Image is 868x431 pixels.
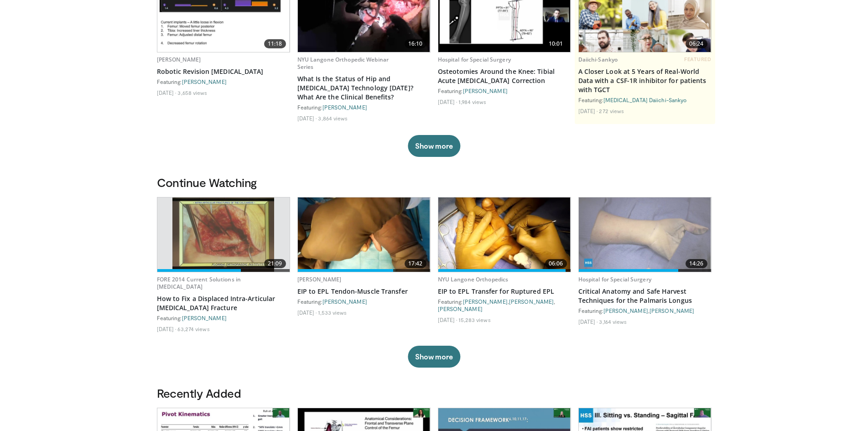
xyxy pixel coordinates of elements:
[578,96,712,104] div: Featuring:
[463,88,508,94] a: [PERSON_NAME]
[318,114,348,122] li: 3,864 views
[298,197,430,272] img: d3a7ecdf-ed20-4afb-923e-005729343ddc.620x360_q85_upscale.jpg
[157,314,290,322] div: Featuring:
[297,309,317,316] li: [DATE]
[177,89,207,96] li: 3,658 views
[297,287,431,296] a: EIP to EPL Tendon-Muscle Transfer
[578,107,598,114] li: [DATE]
[650,307,694,314] a: [PERSON_NAME]
[297,104,431,111] div: Featuring:
[578,318,598,325] li: [DATE]
[438,306,483,312] a: [PERSON_NAME]
[686,259,707,268] span: 14:26
[603,97,687,103] a: [MEDICAL_DATA] Daiichi-Sankyo
[157,275,241,291] a: FORE 2014 Current Solutions in [MEDICAL_DATA]
[438,67,571,85] a: Osteotomies Around the Knee: Tibial Acute [MEDICAL_DATA] Correction
[599,107,624,114] li: 272 views
[408,346,460,368] button: Show more
[177,325,209,332] li: 63,274 views
[438,275,509,283] a: NYU Langone Orthopedics
[578,275,651,283] a: Hospital for Special Surgery
[438,98,457,105] li: [DATE]
[157,386,712,400] h3: Recently Added
[458,316,490,323] li: 15,283 views
[509,298,554,305] a: [PERSON_NAME]
[438,87,571,94] div: Featuring:
[157,78,290,85] div: Featuring:
[157,67,290,76] a: Robotic Revision [MEDICAL_DATA]
[264,39,286,48] span: 11:18
[298,197,430,272] a: 17:42
[318,309,347,316] li: 1,533 views
[182,78,227,85] a: [PERSON_NAME]
[463,298,508,305] a: [PERSON_NAME]
[157,89,177,96] li: [DATE]
[599,318,627,325] li: 3,164 views
[684,56,711,62] span: FEATURED
[458,98,486,105] li: 1,984 views
[408,135,460,157] button: Show more
[603,307,648,314] a: [PERSON_NAME]
[157,175,712,190] h3: Continue Watching
[157,197,290,272] a: 21:09
[297,298,431,305] div: Featuring:
[322,104,367,110] a: [PERSON_NAME]
[578,307,712,314] div: Featuring: ,
[545,39,567,48] span: 10:01
[579,197,711,272] a: 14:26
[405,259,426,268] span: 17:42
[182,315,227,321] a: [PERSON_NAME]
[578,67,712,94] a: A Closer Look at 5 Years of Real-World Data with a CSF-1R inhibitor for patients with TGCT
[438,287,571,296] a: EIP to EPL Transfer for Ruptured EPL
[578,287,712,305] a: Critical Anatomy and Safe Harvest Techniques for the Palmaris Longus
[157,325,177,332] li: [DATE]
[578,56,618,63] a: Daiichi-Sankyo
[438,56,511,63] a: Hospital for Special Surgery
[297,275,342,283] a: [PERSON_NAME]
[438,316,457,323] li: [DATE]
[438,298,571,312] div: Featuring: , ,
[438,197,571,272] img: a4ffbba0-1ac7-42f2-b939-75c3e3ac8db6.620x360_q85_upscale.jpg
[322,298,367,305] a: [PERSON_NAME]
[545,259,567,268] span: 06:06
[297,114,317,122] li: [DATE]
[157,294,290,312] a: How to Fix a Displaced Intra-Articular [MEDICAL_DATA] Fracture
[172,197,274,272] img: 55ff4537-6d30-4030-bbbb-bab469c05b17.620x360_q85_upscale.jpg
[686,39,707,48] span: 06:24
[264,259,286,268] span: 21:09
[297,56,389,71] a: NYU Langone Orthopedic Webinar Series
[579,197,711,272] img: 27cc8d98-a7d0-413f-a5ce-3755c67be242.620x360_q85_upscale.jpg
[438,197,571,272] a: 06:06
[297,74,431,102] a: What Is the Status of Hip and [MEDICAL_DATA] Technology [DATE]? What Are the Clinical Benefits?
[405,39,426,48] span: 16:10
[157,56,201,63] a: [PERSON_NAME]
